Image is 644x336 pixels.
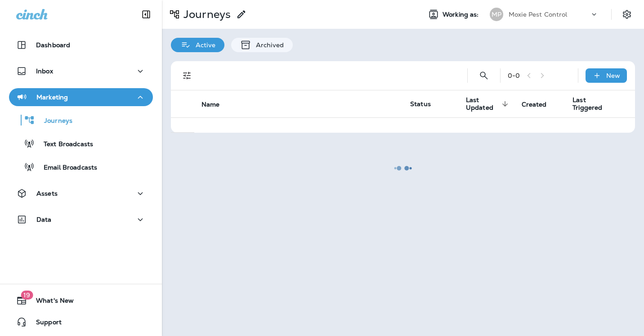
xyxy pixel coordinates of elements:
button: Support [9,313,153,331]
p: Data [36,216,52,223]
button: Dashboard [9,36,153,54]
button: 19What's New [9,291,153,309]
p: Journeys [35,117,72,125]
p: Text Broadcasts [35,140,93,149]
p: Assets [36,190,58,197]
button: Marketing [9,88,153,106]
p: Dashboard [36,41,70,49]
p: Email Broadcasts [35,164,97,172]
p: Inbox [36,67,53,75]
p: New [606,72,620,79]
button: Journeys [9,111,153,130]
button: Collapse Sidebar [134,5,159,23]
button: Data [9,211,153,228]
button: Email Broadcasts [9,157,153,176]
p: Marketing [36,94,68,101]
span: What's New [27,297,74,308]
span: 19 [21,291,33,300]
button: Assets [9,184,153,202]
span: Support [27,318,62,329]
button: Text Broadcasts [9,134,153,153]
button: Inbox [9,62,153,80]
